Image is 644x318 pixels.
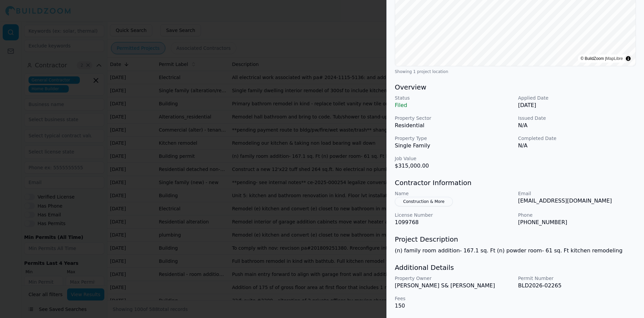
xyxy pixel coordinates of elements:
p: Completed Date [518,135,636,142]
p: Property Sector [395,115,513,121]
summary: Toggle attribution [624,55,632,63]
p: Property Type [395,135,513,142]
p: Residential [395,121,513,130]
p: [PHONE_NUMBER] [518,218,636,226]
p: Email [518,190,636,197]
p: Permit Number [518,275,636,282]
p: Phone [518,212,636,218]
p: N/A [518,142,636,150]
a: MapLibre [606,56,623,61]
p: Status [395,95,513,101]
h3: Additional Details [395,263,636,272]
p: Single Family [395,142,513,150]
h3: Overview [395,82,636,92]
p: Applied Date [518,95,636,101]
p: 150 [395,302,513,310]
p: 1099768 [395,218,513,226]
div: © BuildZoom | [581,55,623,62]
p: BLD2026-02265 [518,282,636,290]
p: Fees [395,295,513,302]
h3: Contractor Information [395,178,636,187]
p: (n) family room addition- 167.1 sq. Ft (n) powder room- 61 sq. Ft kitchen remodeling [395,247,636,255]
p: [DATE] [518,101,636,109]
p: N/A [518,121,636,130]
div: Showing 1 project location [395,69,636,74]
button: Construction & More [395,197,453,206]
p: Filed [395,101,513,109]
p: Name [395,190,513,197]
p: [PERSON_NAME] S& [PERSON_NAME] [395,282,513,290]
p: $315,000.00 [395,162,513,170]
p: License Number [395,212,513,218]
p: Job Value [395,155,513,162]
p: Property Owner [395,275,513,282]
h3: Project Description [395,235,636,244]
p: [EMAIL_ADDRESS][DOMAIN_NAME] [518,197,636,205]
p: Issued Date [518,115,636,121]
